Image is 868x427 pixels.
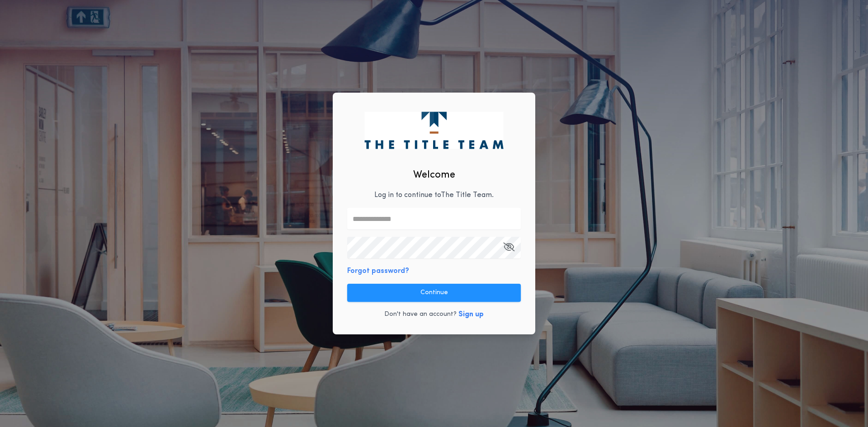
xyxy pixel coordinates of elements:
button: Continue [347,284,521,302]
img: logo [364,112,503,149]
button: Forgot password? [347,266,409,277]
p: Log in to continue to The Title Team . [374,190,494,201]
p: Don't have an account? [384,310,457,319]
button: Sign up [458,309,484,320]
h2: Welcome [413,168,455,183]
